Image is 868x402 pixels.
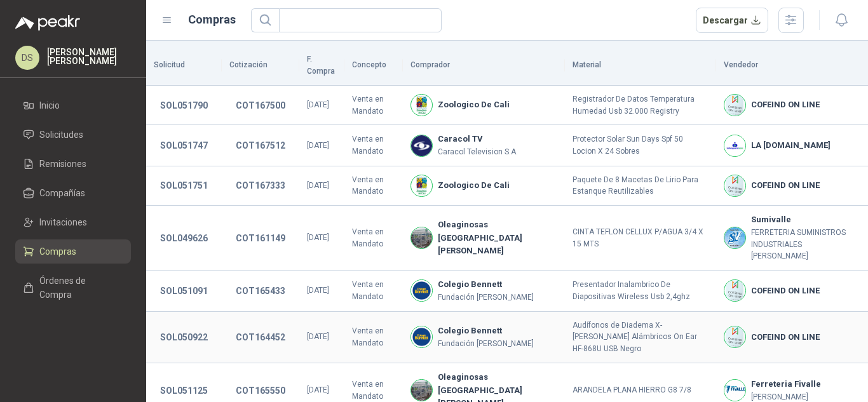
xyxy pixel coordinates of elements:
[438,98,510,111] b: Zoologico De Cali
[15,93,131,117] a: Inicio
[15,181,131,205] a: Compañías
[344,312,403,364] td: Venta en Mandato
[15,46,39,70] div: DS
[438,338,534,350] p: Fundación [PERSON_NAME]
[15,15,80,30] img: Logo peakr
[724,280,745,301] img: Company Logo
[15,123,131,147] a: Solicitudes
[724,380,745,401] img: Company Logo
[188,11,236,29] h1: Compras
[565,271,716,311] td: Presentador Inalambrico De Diapositivas Wireless Usb 2,4ghz
[222,46,299,86] th: Cotización
[411,380,432,401] img: Company Logo
[724,135,745,156] img: Company Logo
[565,312,716,364] td: Audífonos de Diadema X-[PERSON_NAME] Alámbricos On Ear HF-868U USB Negro
[39,186,85,200] span: Compañías
[438,291,534,304] p: Fundación [PERSON_NAME]
[229,279,292,302] button: COT165433
[344,86,403,126] td: Venta en Mandato
[154,227,214,250] button: SOL049626
[438,278,534,291] b: Colegio Bennett
[15,239,131,264] a: Compras
[39,157,86,171] span: Remisiones
[229,94,292,117] button: COT167500
[751,331,820,344] b: COFEIND ON LINE
[154,379,214,402] button: SOL051125
[565,166,716,206] td: Paquete De 8 Macetas De Lirio Para Estanque Reutilizables
[39,274,119,302] span: Órdenes de Compra
[724,326,745,347] img: Company Logo
[565,46,716,86] th: Material
[724,95,745,116] img: Company Logo
[438,146,518,158] p: Caracol Television S.A.
[307,233,329,242] span: [DATE]
[403,46,564,86] th: Comprador
[39,245,76,258] span: Compras
[344,46,403,86] th: Concepto
[229,326,292,349] button: COT164452
[344,166,403,206] td: Venta en Mandato
[154,94,214,117] button: SOL051790
[307,385,329,394] span: [DATE]
[154,174,214,197] button: SOL051751
[411,175,432,196] img: Company Logo
[565,125,716,166] td: Protector Solar Sun Days Spf 50 Locion X 24 Sobres
[15,269,131,307] a: Órdenes de Compra
[565,86,716,126] td: Registrador De Datos Temperatura Humedad Usb 32.000 Registry
[146,46,222,86] th: Solicitud
[751,139,831,152] b: LA [DOMAIN_NAME]
[751,378,821,391] b: Ferreteria Fivalle
[39,98,60,112] span: Inicio
[15,210,131,234] a: Invitaciones
[438,218,557,257] b: Oleaginosas [GEOGRAPHIC_DATA][PERSON_NAME]
[154,134,214,157] button: SOL051747
[751,213,860,226] b: Sumivalle
[696,8,769,33] button: Descargar
[229,174,292,197] button: COT167333
[411,95,432,116] img: Company Logo
[229,379,292,402] button: COT165550
[751,285,820,297] b: COFEIND ON LINE
[411,280,432,301] img: Company Logo
[229,134,292,157] button: COT167512
[438,133,518,145] b: Caracol TV
[411,135,432,156] img: Company Logo
[344,206,403,271] td: Venta en Mandato
[47,48,131,65] p: [PERSON_NAME] [PERSON_NAME]
[154,326,214,349] button: SOL050922
[39,128,83,142] span: Solicitudes
[716,46,868,86] th: Vendedor
[154,279,214,302] button: SOL051091
[307,100,329,109] span: [DATE]
[438,179,510,192] b: Zoologico De Cali
[307,141,329,150] span: [DATE]
[39,215,87,229] span: Invitaciones
[438,325,534,337] b: Colegio Bennett
[307,332,329,341] span: [DATE]
[307,181,329,190] span: [DATE]
[344,271,403,311] td: Venta en Mandato
[751,227,860,263] p: FERRETERIA SUMINISTROS INDUSTRIALES [PERSON_NAME]
[344,125,403,166] td: Venta en Mandato
[229,227,292,250] button: COT161149
[724,227,745,248] img: Company Logo
[307,286,329,295] span: [DATE]
[15,152,131,176] a: Remisiones
[411,227,432,248] img: Company Logo
[299,46,344,86] th: F. Compra
[724,175,745,196] img: Company Logo
[751,179,820,192] b: COFEIND ON LINE
[411,326,432,347] img: Company Logo
[565,206,716,271] td: CINTA TEFLON CELLUX P/AGUA 3/4 X 15 MTS
[751,98,820,111] b: COFEIND ON LINE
